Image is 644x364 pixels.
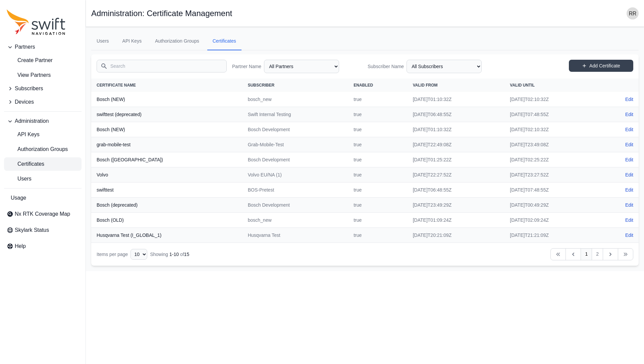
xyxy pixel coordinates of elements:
[408,92,505,107] td: [DATE]T01:10:32Z
[625,111,633,118] a: Edit
[184,252,190,257] span: 15
[368,63,404,70] label: Subscriber Name
[243,122,348,137] td: Bosch Development
[4,240,82,253] a: Help
[625,141,633,148] a: Edit
[581,248,592,260] a: 1
[408,79,505,92] th: Valid From
[4,40,82,54] button: Partners
[4,207,82,221] a: Nx RTK Coverage Map
[91,92,243,107] th: Bosch (NEW)
[91,137,243,152] th: grab-mobile-test
[625,96,633,103] a: Edit
[625,156,633,163] a: Edit
[348,137,408,152] td: true
[4,157,82,171] a: Certificates
[91,167,243,183] th: Volvo
[243,137,348,152] td: Grab-Mobile-Test
[408,213,505,228] td: [DATE]T01:09:24Z
[15,226,49,234] span: Skylark Status
[117,32,147,50] a: API Keys
[243,213,348,228] td: bosch_new
[408,137,505,152] td: [DATE]T22:49:08Z
[91,107,243,122] th: swifttest (deprecated)
[504,152,602,167] td: [DATE]T02:25:22Z
[348,167,408,183] td: true
[4,68,82,82] a: View Partners
[207,32,241,50] a: Certificates
[243,152,348,167] td: Bosch Development
[4,172,82,186] a: Users
[4,82,82,95] button: Subscribers
[4,54,82,67] a: create-partner
[408,198,505,213] td: [DATE]T23:49:29Z
[504,79,602,92] th: Valid Until
[15,85,43,93] span: Subscribers
[4,114,82,128] button: Administration
[97,60,227,72] input: Search
[504,107,602,122] td: [DATE]T07:48:55Z
[408,228,505,243] td: [DATE]T20:21:09Z
[504,92,602,107] td: [DATE]T02:10:32Z
[348,228,408,243] td: true
[569,60,633,72] a: Add Certificate
[592,248,603,260] a: 2
[15,43,35,51] span: Partners
[243,79,348,92] th: Subscriber
[625,126,633,133] a: Edit
[504,137,602,152] td: [DATE]T23:49:08Z
[243,198,348,213] td: Bosch Development
[625,187,633,193] a: Edit
[7,56,53,64] span: Create Partner
[91,198,243,213] th: Bosch (deprecated)
[348,79,408,92] th: Enabled
[504,183,602,198] td: [DATE]T07:48:55Z
[504,198,602,213] td: [DATE]T00:49:29Z
[7,71,51,79] span: View Partners
[91,213,243,228] th: Bosch (OLD)
[91,79,243,92] th: Certificate Name
[4,223,82,237] a: Skylark Status
[408,152,505,167] td: [DATE]T01:25:22Z
[243,167,348,183] td: Volvo EU/NA (1)
[348,198,408,213] td: true
[625,217,633,223] a: Edit
[91,152,243,167] th: Bosch ([GEOGRAPHIC_DATA])
[15,98,34,106] span: Devices
[4,128,82,141] a: API Keys
[504,213,602,228] td: [DATE]T02:09:24Z
[625,202,633,208] a: Edit
[348,122,408,137] td: true
[504,228,602,243] td: [DATE]T21:21:09Z
[130,249,147,260] select: Display Limit
[625,171,633,178] a: Edit
[15,210,70,218] span: Nx RTK Coverage Map
[348,213,408,228] td: true
[348,92,408,107] td: true
[407,60,482,73] select: Subscriber
[243,183,348,198] td: BOS-Pretest
[243,228,348,243] td: Husqvarna Test
[11,194,26,202] span: Usage
[15,242,26,250] span: Help
[504,122,602,137] td: [DATE]T02:10:32Z
[627,7,639,19] img: user photo
[7,145,68,153] span: Authorization Groups
[91,9,232,17] h1: Administration: Certificate Management
[232,63,261,70] label: Partner Name
[504,167,602,183] td: [DATE]T23:27:52Z
[91,32,114,50] a: Users
[408,183,505,198] td: [DATE]T06:48:55Z
[4,191,82,205] a: Usage
[408,122,505,137] td: [DATE]T01:10:32Z
[7,160,44,168] span: Certificates
[625,232,633,239] a: Edit
[150,251,189,258] div: Showing of
[408,107,505,122] td: [DATE]T06:48:55Z
[264,60,339,73] select: Partner Name
[7,175,32,183] span: Users
[91,183,243,198] th: swifttest
[150,32,205,50] a: Authorization Groups
[348,107,408,122] td: true
[91,228,243,243] th: Husqvarna Test (I_GLOBAL_1)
